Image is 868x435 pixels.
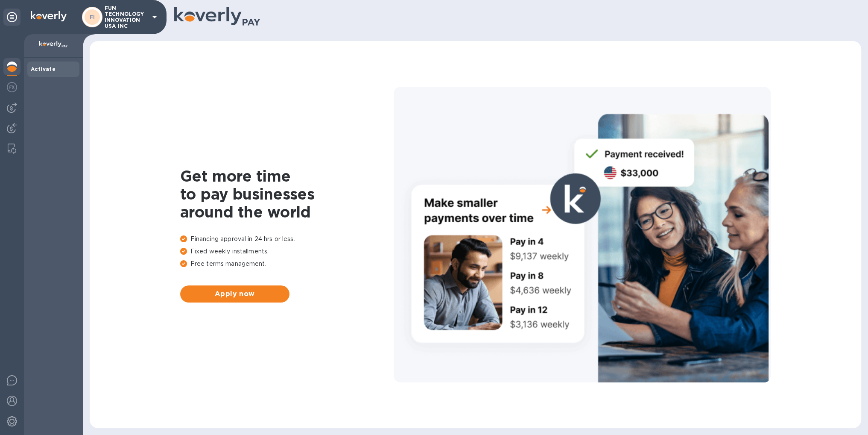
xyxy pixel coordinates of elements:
img: Foreign exchange [7,82,17,92]
div: Unpin categories [3,9,20,26]
h1: Get more time to pay businesses around the world [180,167,394,221]
p: Free terms management. [180,259,394,268]
p: Financing approval in 24 hrs or less. [180,235,394,244]
b: Activate [31,66,56,72]
b: FI [90,14,95,20]
img: Logo [31,11,67,21]
button: Apply now [180,285,289,303]
p: FUN TECHNOLOGY INNOVATION USA INC [105,5,147,29]
p: Fixed weekly installments. [180,247,394,256]
span: Apply now [187,289,283,299]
